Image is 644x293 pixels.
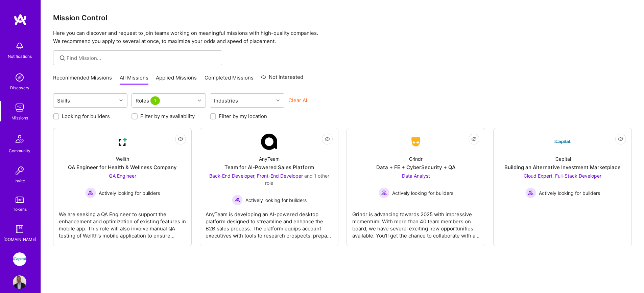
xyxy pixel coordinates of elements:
[140,113,195,120] label: Filter by my availability
[288,97,309,104] button: Clear All
[120,74,148,85] a: All Missions
[14,14,27,26] img: logo
[219,113,267,120] label: Filter by my location
[53,29,632,45] p: Here you can discover and request to join teams working on meaningful missions with high-quality ...
[471,136,477,142] i: icon EyeClosed
[224,164,314,171] div: Team for AI-Powered Sales Platform
[13,222,26,236] img: guide book
[525,187,536,198] img: Actively looking for builders
[325,136,330,142] i: icon EyeClosed
[16,197,24,203] img: tokens
[134,96,163,106] div: Roles
[85,187,96,198] img: Actively looking for builders
[261,73,303,85] a: Not Interested
[11,275,28,289] a: User Avatar
[13,252,26,266] img: iCapital: Building an Alternative Investment Marketplace
[10,84,29,91] div: Discovery
[13,101,26,114] img: teamwork
[259,155,280,162] div: AnyTeam
[11,131,28,147] img: Community
[67,54,217,62] input: Find Mission...
[8,53,32,60] div: Notifications
[539,189,600,197] span: Actively looking for builders
[524,173,601,179] span: Cloud Expert, Full-Stack Developer
[554,134,571,150] img: Company Logo
[499,134,626,241] a: Company LogoiCapitalBuilding an Alternative Investment MarketplaceCloud Expert, Full-Stack Develo...
[178,136,183,142] i: icon EyeClosed
[206,134,333,241] a: Company LogoAnyTeamTeam for AI-Powered Sales PlatformBack-End Developer, Front-End Developer and ...
[209,173,303,179] span: Back-End Developer, Front-End Developer
[618,136,623,142] i: icon EyeClosed
[13,275,26,289] img: User Avatar
[261,134,277,150] img: Company Logo
[11,252,28,266] a: iCapital: Building an Alternative Investment Marketplace
[116,155,129,162] div: Wellth
[402,173,430,179] span: Data Analyst
[3,236,36,243] div: [DOMAIN_NAME]
[13,39,26,53] img: bell
[55,96,72,106] div: Skills
[206,205,333,239] div: AnyTeam is developing an AI-powered desktop platform designed to streamline and enhance the B2B s...
[504,164,621,171] div: Building an Alternative Investment Marketplace
[376,164,455,171] div: Data + FE + CyberSecurity + QA
[212,96,240,106] div: Industries
[352,134,479,241] a: Company LogoGrindrData + FE + CyberSecurity + QAData Analyst Actively looking for buildersActivel...
[99,189,160,197] span: Actively looking for builders
[409,155,423,162] div: Grindr
[13,71,26,84] img: discovery
[379,187,389,198] img: Actively looking for builders
[9,147,30,154] div: Community
[114,134,130,150] img: Company Logo
[59,205,186,239] div: We are seeking a QA Engineer to support the enhancement and optimization of existing features in ...
[13,206,27,213] div: Tokens
[276,99,280,102] i: icon Chevron
[11,114,28,121] div: Missions
[198,99,201,102] i: icon Chevron
[352,205,479,239] div: Grindr is advancing towards 2025 with impressive momentum! With more than 40 team members on boar...
[119,99,123,102] i: icon Chevron
[205,74,254,85] a: Completed Missions
[53,74,112,85] a: Recommended Missions
[109,173,136,179] span: QA Engineer
[392,189,453,197] span: Actively looking for builders
[150,96,160,105] span: 1
[156,74,197,85] a: Applied Missions
[408,136,424,148] img: Company Logo
[53,14,632,22] h3: Mission Control
[232,195,243,205] img: Actively looking for builders
[15,177,25,184] div: Invite
[68,164,177,171] div: QA Engineer for Health & Wellness Company
[58,54,66,62] i: icon SearchGrey
[62,113,110,120] label: Looking for builders
[13,164,26,177] img: Invite
[59,134,186,241] a: Company LogoWellthQA Engineer for Health & Wellness CompanyQA Engineer Actively looking for build...
[554,155,571,162] div: iCapital
[245,197,307,204] span: Actively looking for builders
